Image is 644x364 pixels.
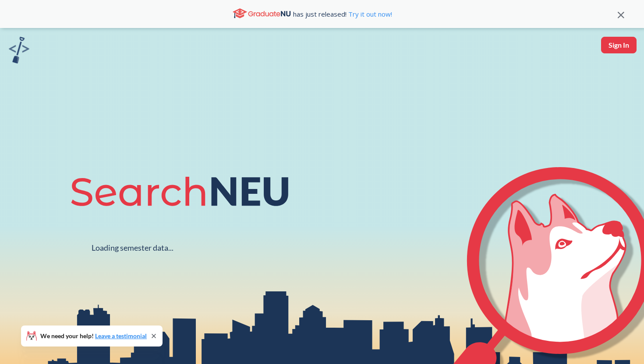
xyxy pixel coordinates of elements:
[9,37,29,66] a: sandbox logo
[293,9,392,19] span: has just released!
[347,10,392,18] a: Try it out now!
[40,333,147,339] span: We need your help!
[95,332,147,339] a: Leave a testimonial
[601,37,637,53] button: Sign In
[92,243,173,253] div: Loading semester data...
[9,37,29,63] img: sandbox logo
